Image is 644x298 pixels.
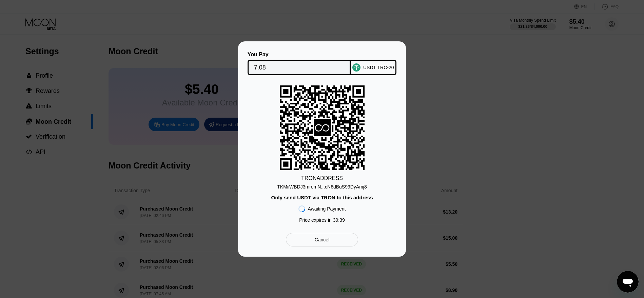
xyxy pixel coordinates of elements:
div: You Pay [248,52,351,58]
div: TRON ADDRESS [301,175,343,181]
div: Cancel [286,233,358,246]
div: Only send USDT via TRON to this address [271,195,373,200]
div: Price expires in [299,217,345,223]
span: 39 : 39 [333,217,345,223]
div: You PayUSDT TRC-20 [248,52,396,75]
div: TKMiiWBDJ3mremN...cN6dBuS99DyAmj8 [277,181,367,190]
div: Awaiting Payment [308,206,346,212]
div: USDT TRC-20 [363,65,394,70]
div: TKMiiWBDJ3mremN...cN6dBuS99DyAmj8 [277,184,367,190]
iframe: Кнопка запуска окна обмена сообщениями [617,271,639,293]
div: Cancel [315,237,330,243]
